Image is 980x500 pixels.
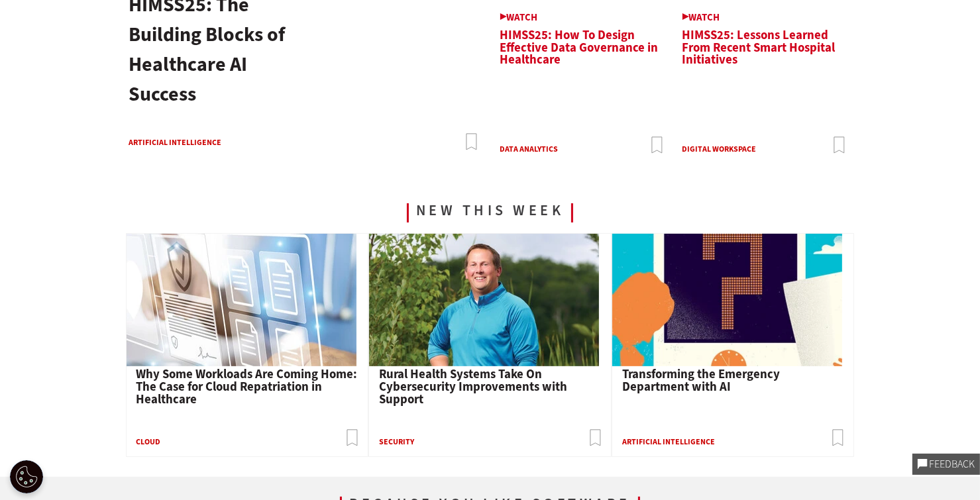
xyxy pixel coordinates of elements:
a: Transforming the Emergency Department with AI [622,366,780,395]
a: Digital Workspace [682,144,757,154]
img: illustration of question mark [612,234,842,366]
a: Jim Roeder [369,356,599,370]
a: Artificial Intelligence [129,135,254,150]
a: HIMSS25: How To Design Effective Data Governance in Healthcare [500,13,663,68]
a: HIMSS25: Lessons Learned From Recent Smart Hospital Initiatives [682,13,845,68]
span: Feedback [928,459,975,470]
a: Security [379,436,414,447]
a: Artificial Intelligence [622,436,715,447]
a: Rural Health Systems Take On Cybersecurity Improvements with Support [379,366,567,407]
img: Jim Roeder [369,234,599,366]
button: Open Preferences [10,460,43,493]
span: New This Week [407,203,574,223]
a: illustration of question mark [612,356,842,370]
a: Electronic health records [127,356,356,370]
img: Electronic health records [127,234,356,366]
a: Cloud [136,436,161,447]
div: Cookie Settings [10,460,43,493]
a: Why Some Workloads Are Coming Home: The Case for Cloud Repatriation in Healthcare [136,366,358,407]
a: Data Analytics [500,144,559,154]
